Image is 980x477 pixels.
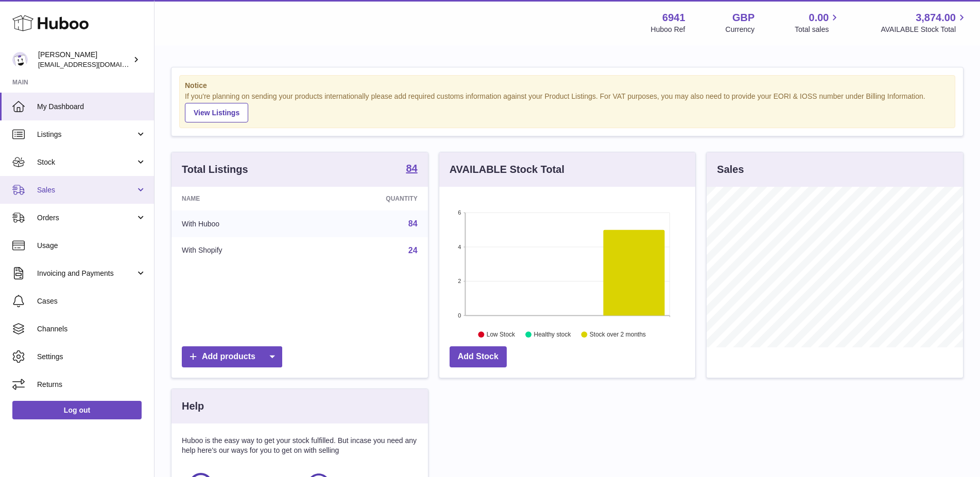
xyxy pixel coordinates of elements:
a: 24 [408,246,418,255]
span: [EMAIL_ADDRESS][DOMAIN_NAME] [38,60,151,68]
a: 0.00 Total sales [795,11,840,34]
a: Add Stock [450,346,507,367]
strong: 84 [406,163,417,173]
span: Channels [37,324,146,334]
text: 0 [458,312,461,319]
span: Total sales [795,25,840,34]
text: Stock over 2 months [590,331,646,338]
span: Settings [37,352,146,362]
span: My Dashboard [37,102,146,112]
img: support@photogears.uk [12,52,28,67]
a: Log out [12,401,142,419]
span: Sales [37,185,135,195]
strong: GBP [732,11,754,25]
span: Invoicing and Payments [37,269,135,278]
td: With Shopify [171,237,310,264]
th: Name [171,187,310,210]
h3: AVAILABLE Stock Total [450,163,564,176]
span: Stock [37,157,135,167]
strong: 6941 [662,11,685,25]
td: With Huboo [171,210,310,237]
div: Huboo Ref [651,25,685,34]
div: Currency [726,25,755,34]
div: If you're planning on sending your products internationally please add required customs informati... [185,92,950,122]
a: 84 [408,219,418,228]
a: View Listings [185,103,248,122]
h3: Total Listings [182,163,248,176]
text: 6 [458,209,461,216]
text: Low Stock [487,331,515,338]
h3: Sales [717,163,744,176]
span: Returns [37,380,146,390]
span: Usage [37,241,146,251]
a: Add products [182,346,282,367]
span: 0.00 [809,11,829,25]
a: 3,874.00 AVAILABLE Stock Total [881,11,968,34]
text: 2 [458,278,461,284]
text: 4 [458,244,461,250]
span: Listings [37,130,135,139]
span: 3,874.00 [916,11,956,25]
th: Quantity [310,187,427,210]
span: Orders [37,213,135,223]
p: Huboo is the easy way to get your stock fulfilled. But incase you need any help here's our ways f... [182,436,418,455]
strong: Notice [185,81,950,91]
h3: Help [182,399,204,413]
a: 84 [406,163,417,175]
span: AVAILABLE Stock Total [881,25,968,34]
div: [PERSON_NAME] [38,50,131,69]
text: Healthy stock [534,331,571,338]
span: Cases [37,296,146,306]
